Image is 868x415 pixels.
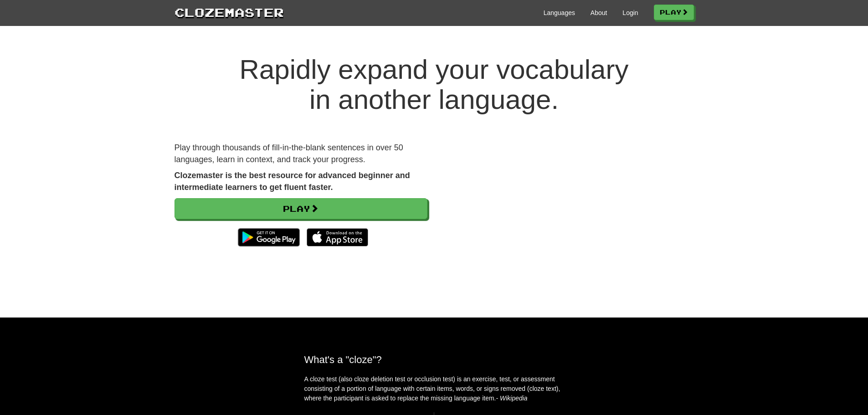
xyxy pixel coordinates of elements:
[175,198,427,219] a: Play
[233,224,304,251] img: Get it on Google Play
[307,228,368,246] img: Download_on_the_App_Store_Badge_US-UK_135x40-25178aeef6eb6b83b96f5f2d004eda3bffbb37122de64afbaef7...
[654,5,694,20] a: Play
[496,395,528,402] em: - Wikipedia
[175,171,410,192] strong: Clozemaster is the best resource for advanced beginner and intermediate learners to get fluent fa...
[591,8,607,17] a: About
[175,4,284,20] a: Clozemaster
[622,8,638,17] a: Login
[304,354,564,365] h2: What's a "cloze"?
[175,142,427,165] p: Play through thousands of fill-in-the-blank sentences in over 50 languages, learn in context, and...
[544,8,575,17] a: Languages
[304,374,564,403] p: A cloze test (also cloze deletion test or occlusion test) is an exercise, test, or assessment con...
